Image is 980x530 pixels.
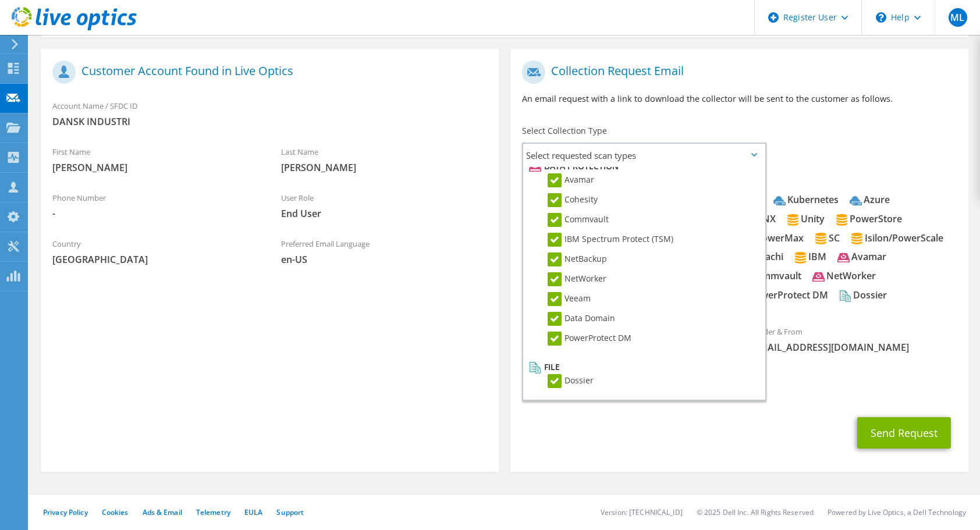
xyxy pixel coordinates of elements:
label: PowerProtect DM [548,332,631,346]
span: Select requested scan types [523,144,765,167]
label: Avamar [548,173,594,187]
svg: \n [876,12,886,23]
div: Phone Number [41,186,269,226]
span: DANSK INDUSTRI [52,115,487,128]
label: Select Collection Type [522,125,607,137]
div: Preferred Email Language [269,232,498,272]
div: PowerStore [836,212,902,226]
div: User Role [269,186,498,226]
div: Unity [787,212,825,226]
span: [PERSON_NAME] [52,161,258,174]
div: Country [41,232,269,272]
a: Support [276,507,304,517]
div: Kubernetes [773,193,839,207]
label: Commvault [548,213,609,227]
a: Telemetry [196,507,230,517]
span: [GEOGRAPHIC_DATA] [52,253,258,266]
label: NetBackup [548,252,607,266]
label: Dossier [548,374,594,388]
div: PowerProtect DM [735,289,828,302]
h1: Collection Request Email [522,61,951,84]
span: ML [949,8,967,27]
label: Cohesity [548,193,598,207]
span: [PERSON_NAME] [281,161,487,174]
span: en-US [281,253,487,266]
div: Dossier [839,289,887,302]
a: Cookies [102,507,129,517]
h1: Customer Account Found in Live Optics [52,61,481,84]
div: Azure [850,193,890,207]
li: Version: [TECHNICAL_ID] [601,507,683,517]
div: First Name [41,140,269,180]
a: Ads & Email [143,507,182,517]
div: Avamar [837,250,886,264]
li: Powered by Live Optics, a Dell Technology [828,507,966,517]
p: An email request with a link to download the collector will be sent to the customer as follows. [522,93,957,105]
div: SC [815,232,840,245]
div: NetWorker [812,269,876,283]
label: Veeam [548,292,591,306]
div: Last Name [269,140,498,180]
span: [EMAIL_ADDRESS][DOMAIN_NAME] [751,341,956,354]
div: Commvault [736,269,801,283]
div: CC & Reply To [510,365,968,405]
div: Requested Collections [510,172,968,313]
div: IBM [794,250,826,264]
div: To [510,319,739,360]
span: - [52,207,258,220]
label: Data Domain [548,312,615,326]
a: EULA [244,507,262,517]
div: Isilon/PowerScale [851,232,943,245]
a: Privacy Policy [43,507,88,517]
div: Sender & From [739,319,968,360]
label: IBM Spectrum Protect (TSM) [548,233,673,247]
li: File [526,360,759,374]
span: End User [281,207,487,220]
label: NetWorker [548,272,606,286]
div: Account Name / SFDC ID [41,94,499,134]
button: Send Request [857,417,951,449]
li: © 2025 Dell Inc. All Rights Reserved [697,507,814,517]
